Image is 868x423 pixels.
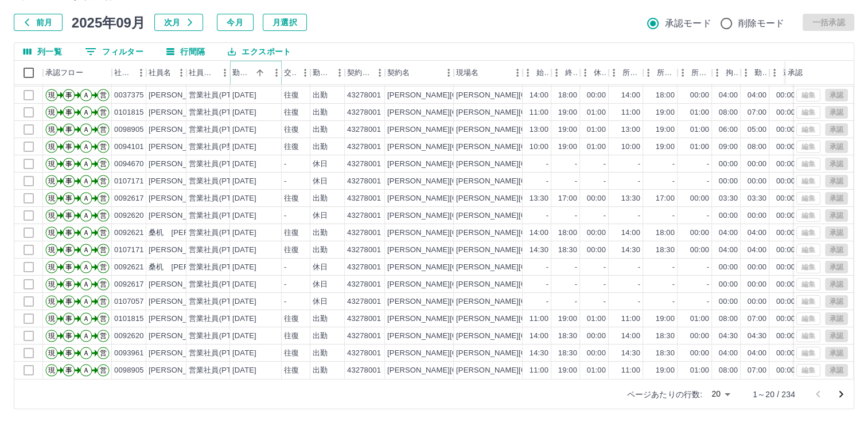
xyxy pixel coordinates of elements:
[456,107,613,118] div: [PERSON_NAME][GEOGRAPHIC_DATA]分室
[232,159,256,170] div: [DATE]
[719,262,738,273] div: 00:00
[558,193,577,204] div: 17:00
[149,228,233,238] div: 桑机 [PERSON_NAME]
[14,14,63,31] button: 前月
[690,245,709,256] div: 00:00
[189,210,249,221] div: 営業社員(PT契約)
[149,107,211,118] div: [PERSON_NAME]
[114,159,144,170] div: 0094670
[268,64,285,81] button: メニュー
[263,14,307,31] button: 月選択
[536,61,549,85] div: 始業
[14,43,71,60] button: 列選択
[748,142,766,152] div: 08:00
[219,43,300,60] button: エクスポート
[456,61,478,85] div: 現場名
[252,65,268,81] button: ソート
[76,43,153,60] button: フィルター表示
[189,142,244,152] div: 営業社員(P契約)
[575,262,577,273] div: -
[456,210,613,221] div: [PERSON_NAME][GEOGRAPHIC_DATA]分室
[347,176,381,187] div: 43278001
[189,193,249,204] div: 営業社員(PT契約)
[72,14,145,31] h5: 2025年09月
[621,90,640,101] div: 14:00
[43,61,112,85] div: 承認フロー
[114,107,144,118] div: 0101815
[114,262,144,273] div: 0092621
[604,176,606,187] div: -
[638,176,640,187] div: -
[83,91,89,99] text: Ａ
[656,142,675,152] div: 19:00
[114,61,133,85] div: 社員番号
[100,108,107,116] text: 営
[48,160,55,168] text: 現
[232,228,256,238] div: [DATE]
[100,194,107,202] text: 営
[587,142,606,152] div: 01:00
[284,90,299,101] div: 往復
[748,228,766,238] div: 04:00
[580,61,609,85] div: 休憩
[65,246,72,254] text: 事
[690,124,709,135] div: 01:00
[656,124,675,135] div: 19:00
[776,228,795,238] div: 00:00
[456,159,613,170] div: [PERSON_NAME][GEOGRAPHIC_DATA]分室
[149,90,211,101] div: [PERSON_NAME]
[347,262,381,273] div: 43278001
[656,228,675,238] div: 18:00
[83,143,89,151] text: Ａ
[558,142,577,152] div: 19:00
[748,245,766,256] div: 04:00
[776,124,795,135] div: 00:00
[387,262,529,273] div: [PERSON_NAME][GEOGRAPHIC_DATA]
[604,159,606,170] div: -
[665,17,711,30] span: 承認モード
[284,262,286,273] div: -
[707,262,709,273] div: -
[387,124,529,135] div: [PERSON_NAME][GEOGRAPHIC_DATA]
[387,159,529,170] div: [PERSON_NAME][GEOGRAPHIC_DATA]
[48,91,55,99] text: 現
[114,90,144,101] div: 0037375
[83,211,89,220] text: Ａ
[719,107,738,118] div: 08:00
[719,124,738,135] div: 06:00
[216,64,233,81] button: メニュー
[83,108,89,116] text: Ａ
[776,210,795,221] div: 00:00
[788,61,803,85] div: 承認
[313,228,328,238] div: 出勤
[638,262,640,273] div: -
[154,14,203,31] button: 次月
[575,176,577,187] div: -
[232,176,256,187] div: [DATE]
[387,107,529,118] div: [PERSON_NAME][GEOGRAPHIC_DATA]
[347,228,381,238] div: 43278001
[157,43,214,60] button: 行間隔
[387,176,529,187] div: [PERSON_NAME][GEOGRAPHIC_DATA]
[604,262,606,273] div: -
[783,61,796,85] div: 遅刻等
[65,229,72,237] text: 事
[621,228,640,238] div: 14:00
[345,61,385,85] div: 契約コード
[232,142,256,152] div: [DATE]
[284,245,299,256] div: 往復
[149,245,211,256] div: [PERSON_NAME]
[114,142,144,152] div: 0094101
[690,107,709,118] div: 01:00
[284,124,299,135] div: 往復
[189,228,249,238] div: 営業社員(PT契約)
[230,61,282,85] div: 勤務日
[754,61,767,85] div: 勤務
[149,193,211,204] div: [PERSON_NAME]
[719,176,738,187] div: 00:00
[707,386,734,402] div: 20
[100,246,107,254] text: 営
[313,90,328,101] div: 出勤
[672,262,675,273] div: -
[609,61,643,85] div: 所定開始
